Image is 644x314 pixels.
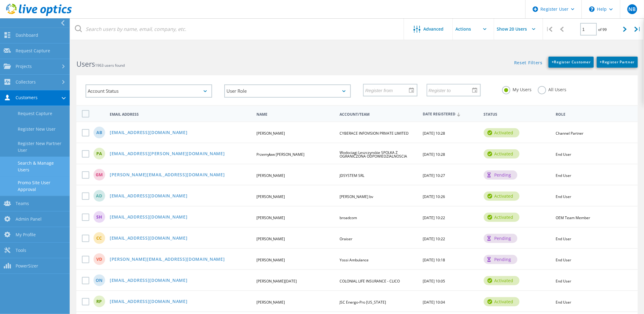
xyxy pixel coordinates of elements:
span: [PERSON_NAME] [256,194,285,199]
span: AB [96,130,102,135]
input: Register from [364,84,412,96]
span: End User [556,173,572,178]
span: Wodociagi Leszczynskie SPOLKA Z OGRANICZONA ODPOWIEDZIALNOSCIA [340,150,407,159]
span: Oraiser [340,236,352,241]
div: activated [484,276,520,285]
span: End User [556,300,572,305]
div: | [543,18,556,40]
span: SH [96,215,102,219]
div: Account Status [86,84,212,98]
span: Przemyław [PERSON_NAME] [256,152,305,157]
span: [PERSON_NAME] [256,131,285,136]
span: Ad [96,194,102,198]
span: Role [556,113,628,116]
span: [PERSON_NAME] [256,300,285,305]
span: Status [484,113,551,116]
span: [PERSON_NAME] [256,236,285,241]
span: Register Customer [552,59,591,65]
a: [EMAIL_ADDRESS][DOMAIN_NAME] [110,236,188,241]
b: + [600,59,602,65]
span: Register Partner [600,59,635,65]
a: [PERSON_NAME][EMAIL_ADDRESS][DOMAIN_NAME] [110,257,225,262]
div: pending [484,170,517,180]
span: CYBERACE INFOVISION PRIVATE LIMITED [340,131,409,136]
span: Advanced [424,27,444,31]
span: [PERSON_NAME] [256,257,285,263]
input: Search users by name, email, company, etc. [70,18,404,40]
span: Yossi Ambulance [340,257,369,263]
span: ON [96,278,103,282]
svg: \n [589,6,595,12]
span: [PERSON_NAME] [256,173,285,178]
div: | [631,18,644,40]
a: [EMAIL_ADDRESS][DOMAIN_NAME] [110,278,188,283]
span: [DATE] 10:05 [423,278,445,284]
span: VD [96,257,102,261]
a: [EMAIL_ADDRESS][DOMAIN_NAME] [110,215,188,220]
span: [DATE] 10:22 [423,236,445,241]
span: JDSYSTEM SRL [340,173,364,178]
span: [DATE] 10:18 [423,257,445,263]
span: broadcom [340,215,357,220]
span: OEM Team Member [556,215,591,220]
span: [PERSON_NAME] [256,215,285,220]
span: End User [556,152,572,157]
span: [PERSON_NAME] bv [340,194,373,199]
div: activated [484,297,520,306]
div: activated [484,128,520,137]
a: [EMAIL_ADDRESS][DOMAIN_NAME] [110,299,188,305]
a: [EMAIL_ADDRESS][PERSON_NAME][DOMAIN_NAME] [110,151,225,157]
a: +Register Partner [597,57,638,68]
span: GM [96,173,103,177]
span: NB [628,7,636,12]
span: Email Address [110,113,251,116]
a: Reset Filters [514,61,543,66]
span: End User [556,194,572,199]
span: End User [556,236,572,241]
label: My Users [502,86,532,92]
span: [DATE] 10:22 [423,215,445,220]
input: Register to [427,84,476,96]
span: of 99 [598,27,607,32]
a: [PERSON_NAME][EMAIL_ADDRESS][DOMAIN_NAME] [110,173,225,178]
b: + [552,59,554,65]
div: pending [484,255,517,264]
span: End User [556,278,572,284]
span: PA [96,151,102,156]
span: [DATE] 10:28 [423,131,445,136]
a: +Register Customer [549,57,594,68]
span: CC [97,236,102,240]
span: Name [256,113,335,116]
span: JSC Energo-Pro [US_STATE] [340,300,386,305]
span: Date Registered [423,112,479,116]
b: Users [76,59,95,69]
a: [EMAIL_ADDRESS][DOMAIN_NAME] [110,130,188,136]
span: Channel Partner [556,131,584,136]
span: RP [97,299,102,304]
span: [DATE] 10:27 [423,173,445,178]
div: activated [484,213,520,222]
span: [DATE] 10:28 [423,152,445,157]
div: activated [484,192,520,201]
div: User Role [224,84,351,98]
div: activated [484,149,520,159]
span: 1963 users found [95,63,125,68]
span: End User [556,257,572,263]
span: [DATE] 10:04 [423,300,445,305]
label: All Users [538,86,567,92]
a: Live Optics Dashboard [6,13,72,17]
a: [EMAIL_ADDRESS][DOMAIN_NAME] [110,194,188,199]
span: Account/Team [340,113,418,116]
div: pending [484,234,517,243]
span: [PERSON_NAME][DATE] [256,278,297,284]
span: COLONIAL LIFE INSURANCE - CLICO [340,278,400,284]
span: [DATE] 10:26 [423,194,445,199]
